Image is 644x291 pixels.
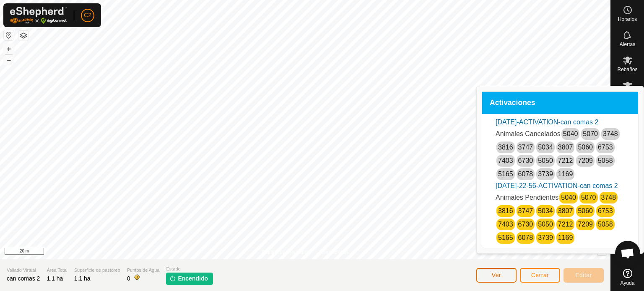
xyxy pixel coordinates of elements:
[498,221,513,228] a: 7403
[520,268,560,283] button: Cerrar
[578,221,593,228] a: 7209
[538,170,553,178] a: 3739
[583,130,598,137] a: 5070
[558,234,573,241] a: 1169
[490,99,535,107] span: Activaciones
[558,144,573,151] a: 3807
[47,267,67,274] span: Área Total
[558,207,573,214] a: 3807
[563,268,604,283] button: Editar
[74,275,91,282] span: 1.1 ha
[84,11,91,20] span: C2
[563,130,578,137] a: 5040
[496,182,618,189] a: [DATE]-22-56-ACTIVATION-can comas 2
[531,272,549,278] span: Cerrar
[166,265,213,273] span: Estado
[598,207,613,214] a: 6753
[518,144,533,151] a: 3747
[127,275,130,282] span: 0
[4,44,14,54] button: +
[496,194,558,201] span: Animales Pendientes
[598,157,613,164] a: 5058
[538,144,553,151] a: 5034
[498,234,513,241] a: 5165
[169,275,176,282] img: encender
[561,194,576,201] a: 5040
[498,157,513,164] a: 7403
[620,42,635,47] span: Alertas
[262,248,310,256] a: Política de Privacidad
[47,275,63,282] span: 1.1 ha
[476,268,517,283] button: Ver
[538,221,553,228] a: 5050
[578,157,593,164] a: 7209
[518,234,533,241] a: 6078
[618,17,637,22] span: Horarios
[498,170,513,178] a: 5165
[127,267,160,274] span: Puntos de Agua
[7,275,40,282] span: can comas 2
[518,207,533,214] a: 3747
[603,130,618,137] a: 3748
[518,170,533,178] a: 6078
[598,144,613,151] a: 6753
[74,267,120,274] span: Superficie de pastoreo
[498,144,513,151] a: 3816
[492,272,501,278] span: Ver
[558,170,573,178] a: 1169
[518,157,533,164] a: 6730
[558,221,573,228] a: 7212
[611,265,644,289] a: Ayuda
[575,272,592,278] span: Editar
[320,248,348,256] a: Contáctenos
[578,207,593,214] a: 5060
[598,221,613,228] a: 5058
[496,130,561,137] span: Animales Cancelados
[601,194,616,201] a: 3748
[558,157,573,164] a: 7212
[498,207,513,214] a: 3816
[538,207,553,214] a: 5034
[617,67,637,72] span: Rebaños
[4,55,14,65] button: –
[581,194,596,201] a: 5070
[496,118,598,126] a: [DATE]-ACTIVATION-can comas 2
[7,267,40,274] span: Vallado Virtual
[615,241,640,266] div: Obre el xat
[538,157,553,164] a: 5050
[621,281,635,286] span: Ayuda
[578,144,593,151] a: 5060
[18,31,29,41] button: Capas del Mapa
[10,7,67,24] img: Logo Gallagher
[538,234,553,241] a: 3739
[178,274,208,283] span: Encendido
[518,221,533,228] a: 6730
[4,30,14,40] button: Restablecer Mapa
